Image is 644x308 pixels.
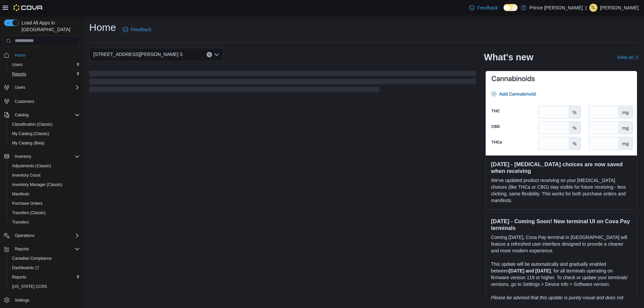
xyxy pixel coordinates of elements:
[1,152,83,161] button: Inventory
[7,60,83,69] button: Users
[12,111,31,119] button: Catalog
[503,11,504,11] span: Dark Mode
[12,296,80,304] span: Settings
[12,122,53,127] span: Classification (Classic)
[207,52,212,57] button: Clear input
[7,69,83,79] button: Reports
[9,190,32,198] a: Manifests
[7,171,83,180] button: Inventory Count
[12,152,80,161] span: Inventory
[12,220,29,225] span: Transfers
[7,189,83,199] button: Manifests
[7,120,83,129] button: Classification (Classic)
[530,4,583,12] p: Prince [PERSON_NAME]
[9,190,80,198] span: Manifests
[9,273,80,281] span: Reports
[12,284,47,289] span: [US_STATE] CCRS
[9,218,32,226] a: Transfers
[7,199,83,208] button: Purchase Orders
[120,23,154,36] a: Feedback
[12,232,80,240] span: Operations
[635,56,639,60] svg: External link
[1,83,83,92] button: Users
[19,19,80,33] span: Load All Apps in [GEOGRAPHIC_DATA]
[12,210,46,215] span: Transfers (Classic)
[491,177,632,204] p: We've updated product receiving so your [MEDICAL_DATA] choices (like THCa or CBG) stay visible fo...
[1,231,83,240] button: Operations
[15,298,29,303] span: Settings
[7,161,83,171] button: Adjustments (Classic)
[214,52,219,57] button: Open list of options
[7,272,83,282] button: Reports
[9,264,80,272] span: Dashboards
[1,295,83,305] button: Settings
[12,201,43,206] span: Purchase Orders
[12,274,26,280] span: Reports
[89,21,116,34] h1: Home
[15,99,34,104] span: Customers
[12,163,51,169] span: Adjustments (Classic)
[9,264,42,272] a: Dashboards
[131,26,151,33] span: Feedback
[9,130,80,138] span: My Catalog (Classic)
[15,85,25,90] span: Users
[9,199,45,207] a: Purchase Orders
[9,139,80,147] span: My Catalog (Beta)
[7,138,83,148] button: My Catalog (Beta)
[589,4,597,12] div: Taylor Larcombe
[9,70,80,78] span: Reports
[477,4,498,11] span: Feedback
[503,4,518,11] input: Dark Mode
[617,55,639,60] a: View allExternal link
[7,254,83,263] button: Canadian Compliance
[491,295,624,307] em: Please be advised that this update is purely visual and does not impact payment functionality.
[9,209,48,217] a: Transfers (Classic)
[93,50,183,58] span: [STREET_ADDRESS][PERSON_NAME] S
[12,83,28,91] button: Users
[585,4,587,12] p: |
[12,182,62,187] span: Inventory Manager (Classic)
[12,256,52,261] span: Canadian Compliance
[89,72,476,94] span: Loading
[12,97,80,105] span: Customers
[12,111,80,119] span: Catalog
[12,51,80,59] span: Home
[9,61,25,69] a: Users
[12,83,80,91] span: Users
[9,61,80,69] span: Users
[12,191,29,197] span: Manifests
[9,171,80,179] span: Inventory Count
[7,218,83,227] button: Transfers
[7,129,83,138] button: My Catalog (Classic)
[12,62,22,67] span: Users
[12,296,32,304] a: Settings
[15,154,31,159] span: Inventory
[12,245,80,253] span: Reports
[12,51,28,59] a: Home
[12,152,34,161] button: Inventory
[9,209,80,217] span: Transfers (Classic)
[7,263,83,272] a: Dashboards
[9,120,80,128] span: Classification (Classic)
[7,282,83,291] button: [US_STATE] CCRS
[1,244,83,254] button: Reports
[9,283,50,291] a: [US_STATE] CCRS
[15,53,25,58] span: Home
[591,4,596,12] span: TL
[13,4,43,11] img: Cova
[9,120,55,128] a: Classification (Classic)
[12,245,32,253] button: Reports
[9,171,43,179] a: Inventory Count
[9,199,80,207] span: Purchase Orders
[491,161,632,174] h3: [DATE] - [MEDICAL_DATA] choices are now saved when receiving
[12,173,41,178] span: Inventory Count
[7,208,83,218] button: Transfers (Classic)
[15,246,29,252] span: Reports
[9,130,52,138] a: My Catalog (Classic)
[491,261,632,288] p: This update will be automatically and gradually enabled between , for all terminals operating on ...
[467,1,500,14] a: Feedback
[12,232,37,240] button: Operations
[12,71,26,77] span: Reports
[12,98,37,106] a: Customers
[9,162,80,170] span: Adjustments (Classic)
